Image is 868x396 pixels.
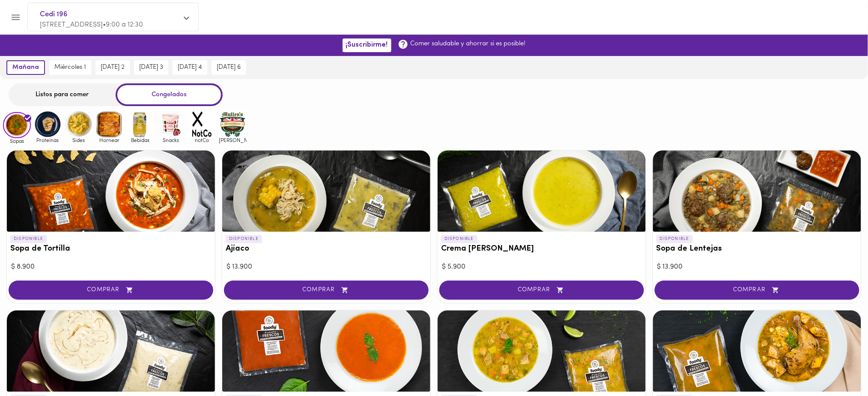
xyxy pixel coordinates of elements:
[222,310,430,392] div: Crema de Tomate
[134,60,168,75] button: [DATE] 3
[65,110,92,138] img: Sides
[5,7,26,28] button: Menu
[224,281,429,300] button: COMPRAR
[219,110,247,138] img: mullens
[222,151,430,232] div: Ajiaco
[226,235,262,243] p: DISPONIBLE
[656,245,858,254] h3: Sopa de Lentejas
[441,245,642,254] h3: Crema [PERSON_NAME]
[49,60,91,75] button: miércoles 1
[188,137,216,143] span: notCo
[438,310,646,392] div: Sopa de Mondongo
[212,60,246,75] button: [DATE] 6
[656,235,693,243] p: DISPONIBLE
[7,310,215,392] div: Crema de cebolla
[95,60,130,75] button: [DATE] 2
[439,281,644,300] button: COMPRAR
[450,287,633,294] span: COMPRAR
[95,137,123,143] span: Hornear
[818,346,859,387] iframe: Messagebird Livechat Widget
[226,245,427,254] h3: Ajiaco
[442,262,641,272] div: $ 5.900
[665,287,849,294] span: COMPRAR
[227,262,426,272] div: $ 13.900
[3,112,31,139] img: Sopas
[178,64,202,71] span: [DATE] 4
[10,245,212,254] h3: Sopa de Tortilla
[157,137,185,143] span: Snacks
[438,151,646,232] div: Crema del Huerto
[9,83,116,106] div: Listos para comer
[19,287,203,294] span: COMPRAR
[9,281,213,300] button: COMPRAR
[173,60,207,75] button: [DATE] 4
[54,64,86,71] span: miércoles 1
[40,9,178,20] span: Cedi 196
[11,262,211,272] div: $ 8.900
[139,64,163,71] span: [DATE] 3
[653,310,861,392] div: Sancocho Valluno
[343,38,391,52] button: ¡Suscribirme!
[411,39,526,48] p: Comer saludable y ahorrar si es posible!
[217,64,241,71] span: [DATE] 6
[441,235,477,243] p: DISPONIBLE
[34,110,62,138] img: Proteinas
[126,137,154,143] span: Bebidas
[126,110,154,138] img: Bebidas
[95,110,123,138] img: Hornear
[657,262,857,272] div: $ 13.900
[655,281,859,300] button: COMPRAR
[346,41,388,49] span: ¡Suscribirme!
[653,151,861,232] div: Sopa de Lentejas
[235,287,418,294] span: COMPRAR
[10,235,47,243] p: DISPONIBLE
[157,110,185,138] img: Snacks
[101,64,125,71] span: [DATE] 2
[219,137,247,143] span: [PERSON_NAME]
[40,21,143,28] span: [STREET_ADDRESS] • 9:00 a 12:30
[188,110,216,138] img: notCo
[3,138,31,144] span: Sopas
[6,60,45,75] button: mañana
[34,137,62,143] span: Proteinas
[116,83,223,106] div: Congelados
[12,64,39,71] span: mañana
[7,151,215,232] div: Sopa de Tortilla
[65,137,92,143] span: Sides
